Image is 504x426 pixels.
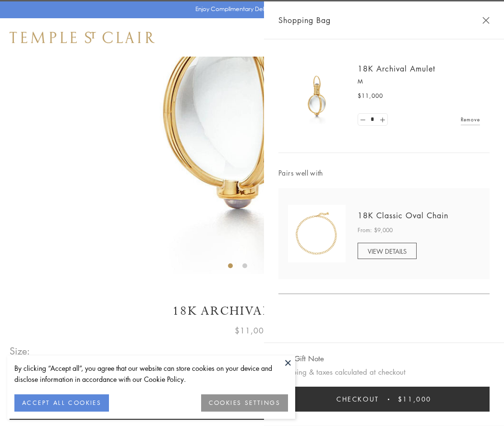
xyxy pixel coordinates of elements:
[358,63,435,74] a: 18K Archival Amulet
[358,210,448,221] a: 18K Classic Oval Chain
[10,32,155,43] img: Temple St. Clair
[10,303,494,319] h1: 18K Archival Amulet
[368,247,407,256] span: VIEW DETAILS
[278,14,331,26] span: Shopping Bag
[201,394,288,412] button: COOKIES SETTINGS
[358,243,417,259] a: VIEW DETAILS
[358,77,480,86] p: M
[377,114,387,126] a: Set quantity to 2
[278,387,490,412] button: Checkout $11,000
[358,91,383,101] span: $11,000
[461,114,480,125] a: Remove
[482,17,490,24] button: Close Shopping Bag
[336,394,379,404] span: Checkout
[278,353,324,365] button: Add Gift Note
[10,343,31,359] span: Size:
[195,4,304,14] p: Enjoy Complimentary Delivery & Returns
[288,205,346,262] img: N88865-OV18
[14,363,288,385] div: By clicking “Accept all”, you agree that our website can store cookies on your device and disclos...
[278,366,490,378] p: Shipping & taxes calculated at checkout
[288,67,346,125] img: 18K Archival Amulet
[358,114,368,126] a: Set quantity to 0
[398,394,432,404] span: $11,000
[14,394,109,412] button: ACCEPT ALL COOKIES
[278,167,490,178] span: Pairs well with
[235,324,269,337] span: $11,000
[358,225,393,235] span: From: $9,000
